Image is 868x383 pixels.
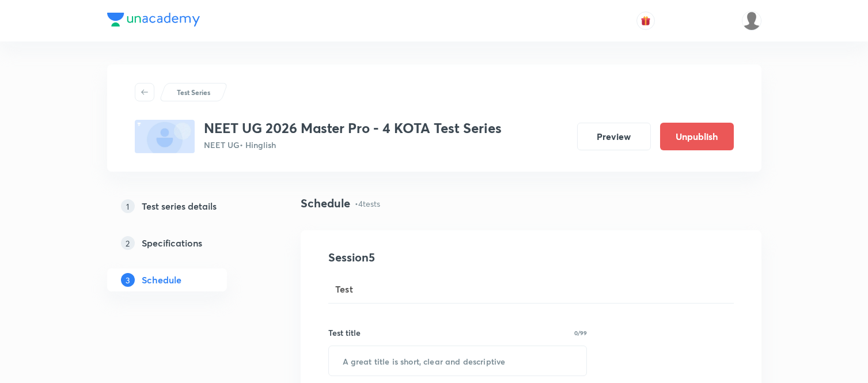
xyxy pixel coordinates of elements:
[204,120,502,136] h3: NEET UG 2026 Master Pro - 4 KOTA Test Series
[301,195,350,212] h4: Schedule
[742,11,761,31] img: manish
[640,16,651,26] img: avatar
[328,249,539,266] h4: Session 5
[107,195,264,218] a: 1Test series details
[107,232,264,255] a: 2Specifications
[142,236,202,250] h5: Specifications
[355,198,380,210] p: • 4 tests
[328,327,361,339] h6: Test title
[135,120,195,153] img: fallback-thumbnail.png
[107,13,200,26] img: Company Logo
[577,123,651,150] button: Preview
[121,236,135,250] p: 2
[121,199,135,213] p: 1
[142,273,181,287] h5: Schedule
[142,199,217,213] h5: Test series details
[329,346,587,376] input: A great title is short, clear and descriptive
[107,13,200,29] a: Company Logo
[660,123,734,150] button: Unpublish
[121,273,135,287] p: 3
[574,330,587,336] p: 0/99
[636,12,655,30] button: avatar
[204,139,502,151] p: NEET UG • Hinglish
[335,282,354,296] span: Test
[177,87,210,97] p: Test Series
